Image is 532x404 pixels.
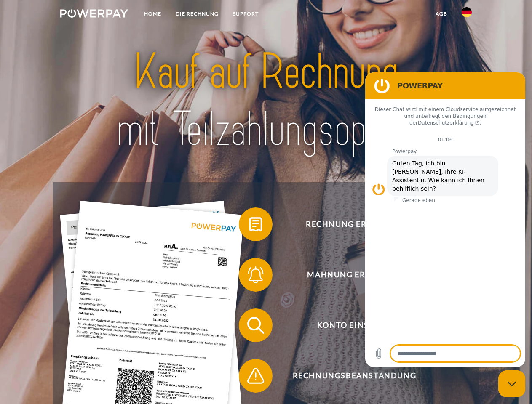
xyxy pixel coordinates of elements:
img: qb_bell.svg [245,264,266,285]
button: Rechnungsbeanstandung [239,359,458,393]
img: qb_warning.svg [245,365,266,386]
button: Rechnung erhalten? [239,207,458,241]
img: logo-powerpay-white.svg [60,9,128,18]
span: Konto einsehen [251,308,457,342]
a: DIE RECHNUNG [168,6,226,21]
a: SUPPORT [226,6,266,21]
span: Rechnung erhalten? [251,207,457,241]
button: Mahnung erhalten? [239,258,458,292]
a: agb [428,6,454,21]
a: Home [137,6,168,21]
img: qb_bill.svg [245,214,266,235]
iframe: Schaltfläche zum Öffnen des Messaging-Fensters; Konversation läuft [498,370,525,397]
iframe: Messaging-Fenster [365,72,525,367]
img: de [462,7,472,17]
img: qb_search.svg [245,315,266,336]
button: Konto einsehen [239,308,458,342]
img: title-powerpay_de.svg [80,40,452,161]
span: Rechnungsbeanstandung [251,359,457,393]
span: Mahnung erhalten? [251,258,457,292]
